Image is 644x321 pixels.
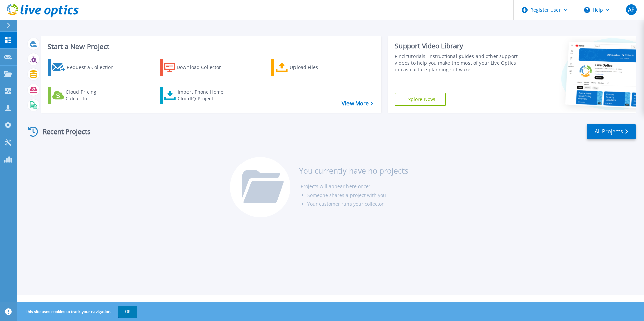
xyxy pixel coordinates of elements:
h3: You currently have no projects [299,167,408,174]
a: Explore Now! [395,93,446,106]
li: Projects will appear here once: [301,182,408,191]
a: Upload Files [271,59,346,76]
div: Cloud Pricing Calculator [66,89,119,102]
div: Request a Collection [67,61,120,74]
div: Download Collector [177,61,230,74]
div: Recent Projects [26,123,100,140]
button: OK [118,306,137,318]
a: All Projects [587,124,636,139]
h3: Start a New Project [48,43,373,50]
a: Cloud Pricing Calculator [48,87,122,104]
div: Support Video Library [395,42,521,50]
span: This site uses cookies to track your navigation. [18,306,137,318]
a: Download Collector [160,59,234,76]
a: Request a Collection [48,59,122,76]
div: Find tutorials, instructional guides and other support videos to help you make the most of your L... [395,53,521,73]
li: Your customer runs your collector [307,200,408,208]
div: Import Phone Home CloudIQ Project [178,89,230,102]
a: View More [342,100,373,107]
span: AF [628,7,634,12]
div: Upload Files [290,61,343,74]
li: Someone shares a project with you [307,191,408,200]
